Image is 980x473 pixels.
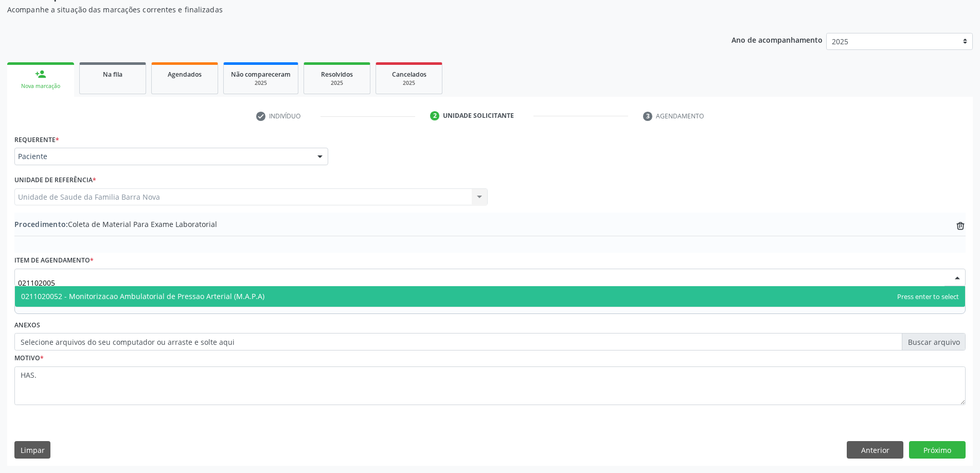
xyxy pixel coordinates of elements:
[7,4,683,15] p: Acompanhe a situação das marcações correntes e finalizadas
[392,70,426,79] span: Cancelados
[732,33,823,46] p: Ano de acompanhamento
[14,253,94,269] label: Item de agendamento
[443,111,514,120] div: Unidade solicitante
[18,272,945,293] input: Buscar por procedimento
[35,68,46,80] div: person_add
[14,351,44,366] label: Motivo
[909,441,966,459] button: Próximo
[311,79,363,87] div: 2025
[321,70,353,79] span: Resolvidos
[231,70,291,79] span: Não compareceram
[14,132,59,148] label: Requerente
[847,441,903,459] button: Anterior
[168,70,202,79] span: Agendados
[430,111,439,120] div: 2
[14,318,40,334] label: Anexos
[231,79,291,87] div: 2025
[14,82,67,90] div: Nova marcação
[14,219,217,230] span: Coleta de Material Para Exame Laboratorial
[14,172,96,188] label: Unidade de referência
[14,219,68,229] span: Procedimento:
[21,291,264,301] span: 0211020052 - Monitorizacao Ambulatorial de Pressao Arterial (M.A.P.A)
[103,70,122,79] span: Na fila
[383,79,435,87] div: 2025
[18,151,307,162] span: Paciente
